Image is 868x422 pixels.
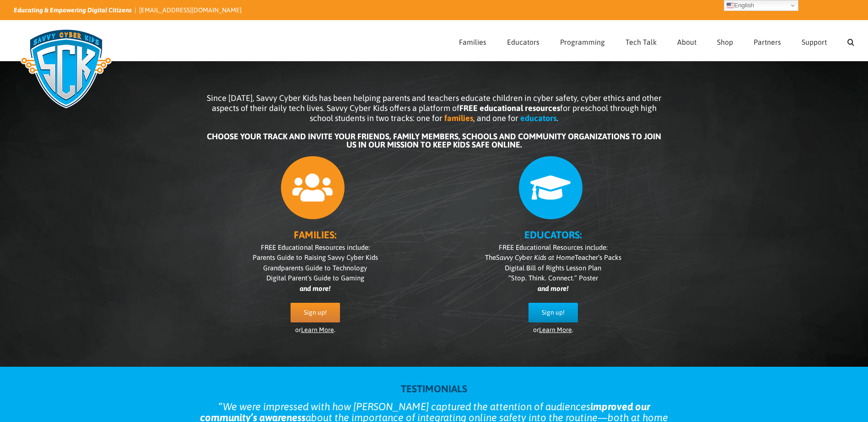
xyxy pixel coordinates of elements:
[625,38,657,46] span: Tech Talk
[556,113,558,123] span: .
[304,309,327,316] span: Sign up!
[300,285,330,292] i: and more!
[533,326,573,333] span: or .
[528,303,578,322] a: Sign up!
[508,274,598,282] span: “Stop. Think. Connect.” Poster
[754,38,781,46] span: Partners
[207,93,662,123] span: Since [DATE], Savvy Cyber Kids has been helping parents and teachers educate children in cyber sa...
[507,21,539,61] a: Educators
[538,285,568,292] i: and more!
[539,326,572,333] a: Learn More
[677,21,696,61] a: About
[542,309,565,316] span: Sign up!
[560,21,605,61] a: Programming
[717,21,733,61] a: Shop
[459,21,486,61] a: Families
[459,38,486,46] span: Families
[485,253,621,261] span: The Teacher’s Packs
[266,274,364,282] span: Digital Parent’s Guide to Gaming
[505,264,601,272] span: Digital Bill of Rights Lesson Plan
[459,21,854,61] nav: Main Menu
[459,103,560,113] b: FREE educational resources
[754,21,781,61] a: Partners
[291,303,340,322] a: Sign up!
[473,113,518,123] span: , and one for
[294,229,336,241] b: FAMILIES:
[499,243,608,251] span: FREE Educational Resources include:
[14,6,132,14] i: Educating & Empowering Digital Citizens
[14,23,119,114] img: Savvy Cyber Kids Logo
[301,326,334,333] a: Learn More
[261,243,370,251] span: FREE Educational Resources include:
[444,113,473,123] b: families
[253,253,378,261] span: Parents Guide to Raising Savvy Cyber Kids
[717,38,733,46] span: Shop
[847,21,854,61] a: Search
[139,6,242,14] a: [EMAIL_ADDRESS][DOMAIN_NAME]
[560,38,605,46] span: Programming
[401,383,467,395] strong: TESTIMONIALS
[524,229,582,241] b: EDUCATORS:
[802,38,827,46] span: Support
[496,253,575,261] i: Savvy Cyber Kids at Home
[507,38,539,46] span: Educators
[727,2,734,9] img: en
[625,21,657,61] a: Tech Talk
[207,132,661,149] b: CHOOSE YOUR TRACK AND INVITE YOUR FRIENDS, FAMILY MEMBERS, SCHOOLS AND COMMUNITY ORGANIZATIONS TO...
[802,21,827,61] a: Support
[295,326,335,333] span: or .
[677,38,696,46] span: About
[263,264,367,272] span: Grandparents Guide to Technology
[520,113,556,123] b: educators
